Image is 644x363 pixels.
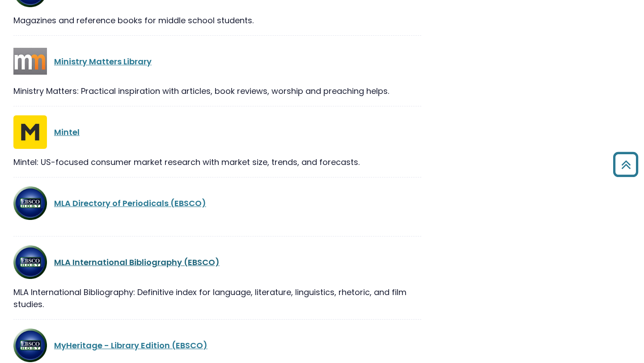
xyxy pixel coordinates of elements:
a: Mintel [54,127,80,138]
div: Magazines and reference books for middle school students. [13,14,421,26]
div: MLA International Bibliography: Definitive index for language, literature, linguistics, rhetoric,... [13,286,421,310]
a: MLA Directory of Periodicals (EBSCO) [54,198,206,209]
a: MyHeritage - Library Edition (EBSCO) [54,340,208,351]
div: Mintel: US-focused consumer market research with market size, trends, and forecasts. [13,156,421,168]
a: MLA International Bibliography (EBSCO) [54,257,220,268]
div: Ministry Matters: Practical inspiration with articles, book reviews, worship and preaching helps. [13,85,421,97]
a: Back to Top [610,156,642,173]
a: Ministry Matters Library [54,56,152,67]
